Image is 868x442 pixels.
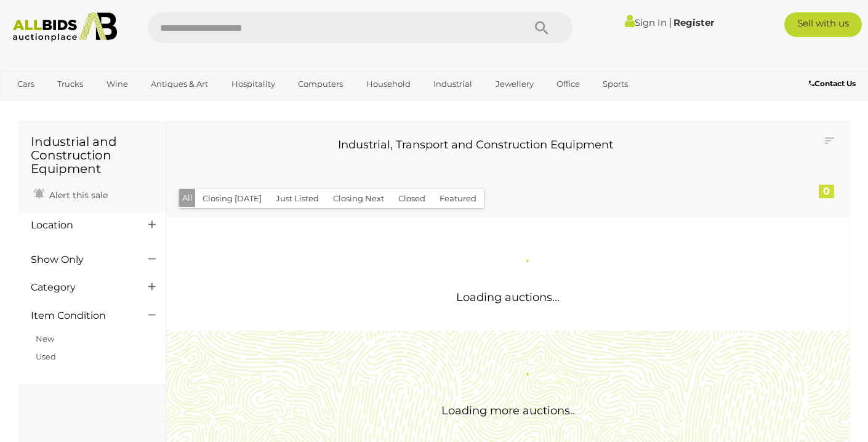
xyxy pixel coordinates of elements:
[9,94,113,115] a: [GEOGRAPHIC_DATA]
[326,189,392,208] button: Closing Next
[809,77,859,90] a: Contact Us
[31,220,130,231] h4: Location
[46,190,108,201] span: Alert this sale
[669,15,672,29] span: |
[49,74,91,94] a: Trucks
[36,352,56,361] a: Used
[511,12,573,43] button: Search
[441,404,575,417] span: Loading more auctions..
[809,79,856,88] b: Contact Us
[31,282,130,293] h4: Category
[425,74,480,94] a: Industrial
[488,74,542,94] a: Jewellery
[188,139,763,151] h3: Industrial, Transport and Construction Equipment
[223,74,283,94] a: Hospitality
[9,74,42,94] a: Cars
[31,254,130,265] h4: Show Only
[391,189,433,208] button: Closed
[819,185,834,198] div: 0
[290,74,351,94] a: Computers
[784,12,862,37] a: Sell with us
[195,189,269,208] button: Closing [DATE]
[673,17,714,28] a: Register
[595,74,636,94] a: Sports
[268,189,326,208] button: Just Listed
[31,185,111,203] a: Alert this sale
[456,291,560,304] span: Loading auctions...
[143,74,216,94] a: Antiques & Art
[31,135,153,175] h1: Industrial and Construction Equipment
[625,17,667,28] a: Sign In
[432,189,484,208] button: Featured
[549,74,588,94] a: Office
[31,310,130,321] h4: Item Condition
[36,334,54,344] a: New
[98,74,136,94] a: Wine
[7,12,123,42] img: Allbids.com.au
[179,189,196,207] button: All
[358,74,419,94] a: Household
